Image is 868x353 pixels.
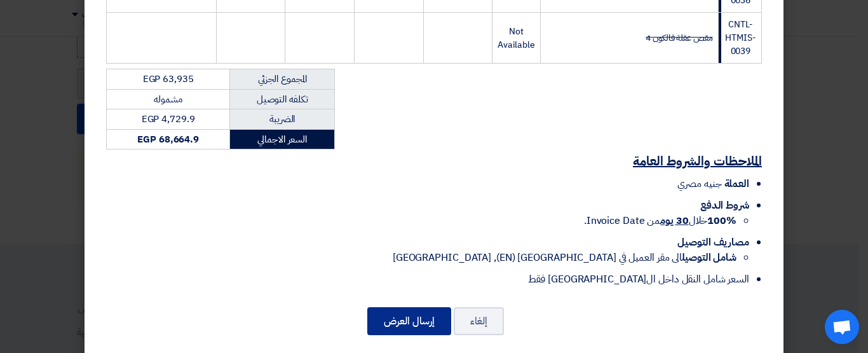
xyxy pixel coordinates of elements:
strong: شامل التوصيل [682,250,736,265]
span: مشموله [154,92,182,106]
td: EGP 63,935 [107,69,230,90]
li: الى مقر العميل في [GEOGRAPHIC_DATA] (EN), [GEOGRAPHIC_DATA] [106,250,736,265]
strong: 100% [707,213,736,228]
u: 30 يوم [660,213,688,228]
span: Not Available [498,25,535,52]
td: المجموع الجزئي [230,69,335,90]
td: السعر الاجمالي [230,129,335,149]
strike: مقص عقلة فالكون 4 [646,31,712,45]
span: مصاريف التوصيل [677,235,749,250]
span: EGP 4,729.9 [142,112,195,126]
u: الملاحظات والشروط العامة [633,151,762,170]
td: الضريبة [230,109,335,130]
span: العملة [724,176,749,191]
div: Open chat [825,310,859,344]
button: إلغاء [454,307,504,335]
li: السعر شامل النقل داخل ال[GEOGRAPHIC_DATA] فقط [106,272,749,287]
button: إرسال العرض [367,307,451,335]
td: CNTL-HTMIS-0039 [718,13,761,64]
span: خلال من Invoice Date. [584,213,736,228]
strong: EGP 68,664.9 [137,132,199,146]
td: تكلفه التوصيل [230,89,335,109]
span: شروط الدفع [700,198,749,213]
span: جنيه مصري [677,176,721,191]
